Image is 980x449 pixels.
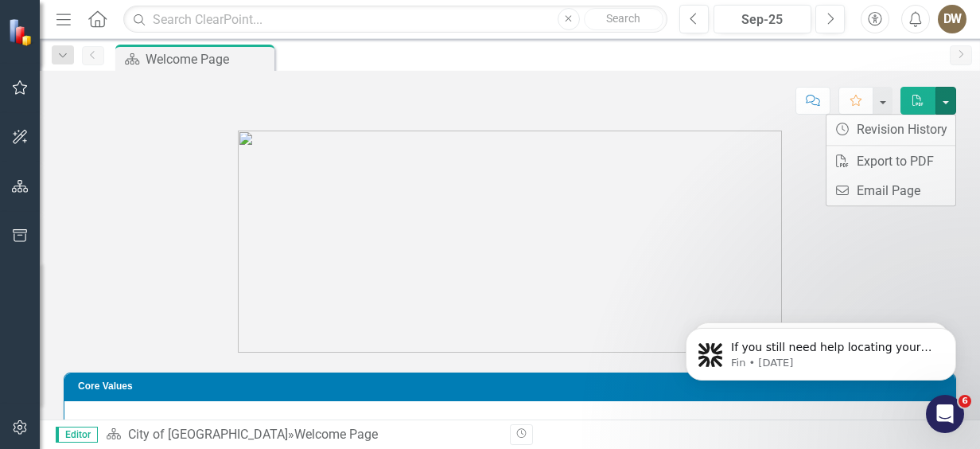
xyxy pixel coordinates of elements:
[719,10,806,29] div: Sep-25
[826,115,955,144] a: Revision History
[662,295,980,406] iframe: Intercom notifications message
[56,427,98,443] span: Editor
[826,146,955,176] a: Export to PDF
[294,427,378,442] div: Welcome Page
[938,5,966,33] button: DW
[106,426,498,444] div: »
[146,49,270,69] div: Welcome Page
[69,46,270,138] span: If you still need help locating your individual KPIs or have any questions about the process, I’m...
[606,12,640,25] span: Search
[8,18,36,46] img: ClearPoint Strategy
[96,416,939,435] li: : Be supportive - Be communicative - Be collaborative
[238,131,782,353] img: 636613840959600000.png
[123,6,667,33] input: Search ClearPoint...
[714,5,811,33] button: Sep-25
[959,395,971,408] span: 6
[78,381,947,392] h3: Core Values
[128,427,288,442] a: City of [GEOGRAPHIC_DATA]
[826,176,955,205] a: Email Page
[69,61,274,76] p: Message from Fin, sent 6d ago
[584,8,663,30] button: Search
[926,395,964,433] iframe: Intercom live chat
[96,417,157,432] u: Teamwork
